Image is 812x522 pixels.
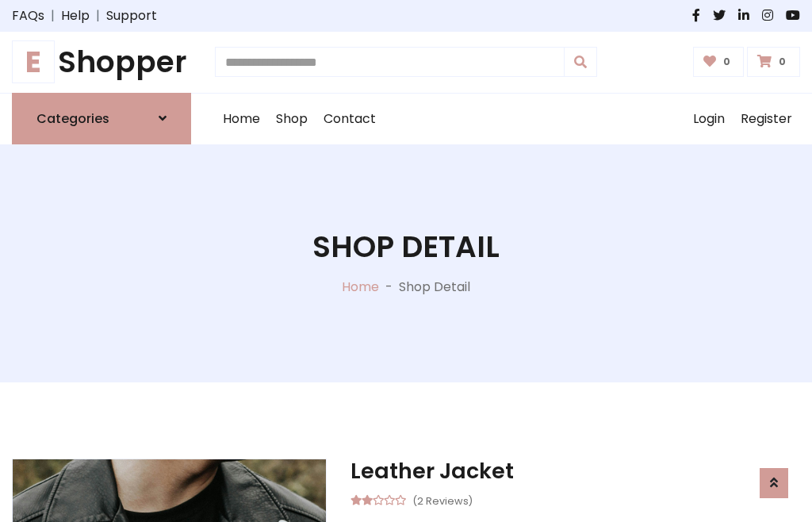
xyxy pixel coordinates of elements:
a: Contact [316,94,384,144]
h3: Leather Jacket [350,459,800,484]
h1: Shopper [12,44,191,80]
h1: Shop Detail [312,229,500,265]
a: 0 [693,47,745,77]
a: Home [342,278,379,296]
a: Help [61,6,90,25]
span: E [12,40,55,83]
small: (2 Reviews) [412,490,473,509]
span: 0 [719,55,734,69]
a: Login [685,94,733,144]
p: Shop Detail [399,278,470,297]
a: Register [733,94,800,144]
a: Categories [12,93,191,144]
h6: Categories [36,111,109,126]
a: Home [215,94,268,144]
p: - [379,278,399,297]
a: 0 [747,47,800,77]
a: EShopper [12,44,191,80]
span: | [44,6,61,25]
span: | [90,6,106,25]
a: Support [106,6,157,25]
a: FAQs [12,6,44,25]
a: Shop [268,94,316,144]
span: 0 [775,55,790,69]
